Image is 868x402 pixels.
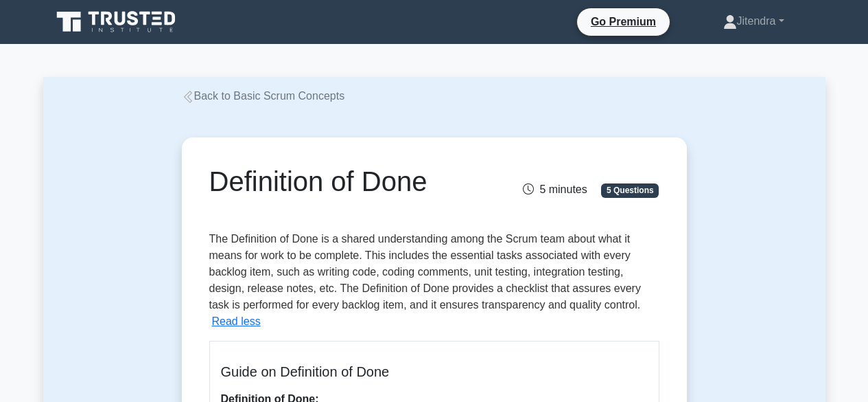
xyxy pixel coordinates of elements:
a: Go Premium [583,13,664,30]
span: 5 minutes [523,183,587,195]
a: Jitendra [690,8,817,35]
a: Back to Basic Scrum Concepts [182,90,345,102]
span: The Definition of Done is a shared understanding among the Scrum team about what it means for wor... [209,233,641,311]
span: 5 Questions [601,183,659,197]
h1: Definition of Done [209,165,504,198]
h5: Guide on Definition of Done [221,364,648,380]
button: Read less [212,313,261,330]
